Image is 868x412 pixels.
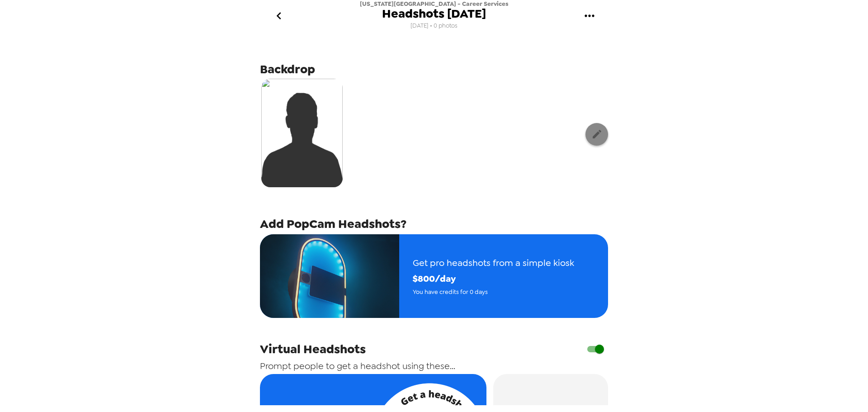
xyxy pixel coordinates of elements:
[413,271,574,287] span: $ 800 /day
[260,234,608,318] button: Get pro headshots from a simple kiosk$800/dayYou have credits for 0 days
[413,287,574,297] span: You have credits for 0 days
[260,360,455,372] span: Prompt people to get a headshot using these...
[410,20,458,32] span: [DATE] • 0 photos
[261,79,343,187] img: silhouette
[264,1,293,31] button: go back
[413,255,574,271] span: Get pro headshots from a simple kiosk
[260,216,406,232] span: Add PopCam Headshots?
[575,1,604,31] button: gallery menu
[260,61,315,77] span: Backdrop
[382,8,486,20] span: Headshots [DATE]
[260,234,399,318] img: popcam example
[260,341,366,357] span: Virtual Headshots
